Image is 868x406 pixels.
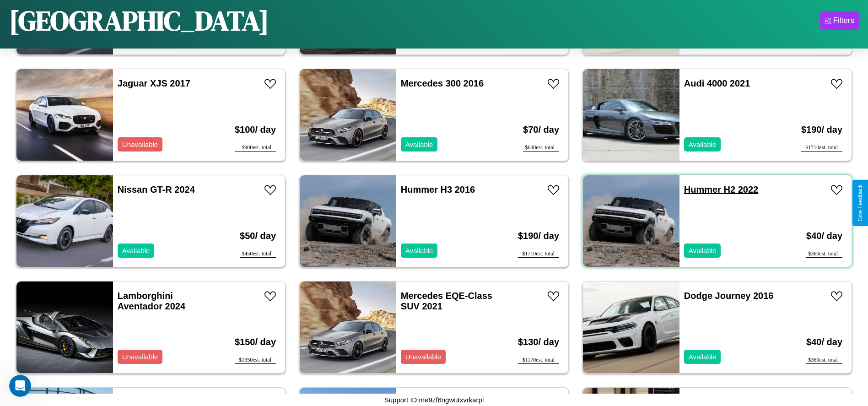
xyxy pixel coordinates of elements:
[405,244,433,257] p: Available
[122,244,150,257] p: Available
[235,144,276,152] div: $ 900 est. total
[240,250,276,258] div: $ 450 est. total
[684,78,750,88] a: Audi 4000 2021
[684,291,774,301] a: Dodge Journey 2016
[523,115,559,144] h3: $ 70 / day
[122,351,158,363] p: Unavailable
[401,184,475,195] a: Hummer H3 2016
[118,291,185,311] a: Lamborghini Aventador 2024
[820,11,859,30] button: Filters
[518,222,559,250] h3: $ 190 / day
[684,184,758,195] a: Hummer H2 2022
[384,394,484,406] p: Support ID: me9zf6ngwutxvrkarpi
[689,244,717,257] p: Available
[518,250,559,258] div: $ 1710 est. total
[118,78,190,88] a: Jaguar XJS 2017
[118,184,195,195] a: Nissan GT-R 2024
[689,351,717,363] p: Available
[801,115,842,144] h3: $ 190 / day
[9,375,31,397] iframe: Intercom live chat
[806,357,842,364] div: $ 360 est. total
[405,351,441,363] p: Unavailable
[806,328,842,357] h3: $ 40 / day
[857,184,863,222] div: Give Feedback
[801,144,842,152] div: $ 1710 est. total
[833,16,854,25] div: Filters
[405,138,433,151] p: Available
[806,222,842,250] h3: $ 40 / day
[122,138,158,151] p: Unavailable
[806,250,842,258] div: $ 360 est. total
[235,357,276,364] div: $ 1350 est. total
[235,328,276,357] h3: $ 150 / day
[518,328,559,357] h3: $ 130 / day
[689,138,717,151] p: Available
[235,115,276,144] h3: $ 100 / day
[401,291,492,311] a: Mercedes EQE-Class SUV 2021
[240,222,276,250] h3: $ 50 / day
[523,144,559,152] div: $ 630 est. total
[401,78,484,88] a: Mercedes 300 2016
[518,357,559,364] div: $ 1170 est. total
[9,2,269,39] h1: [GEOGRAPHIC_DATA]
